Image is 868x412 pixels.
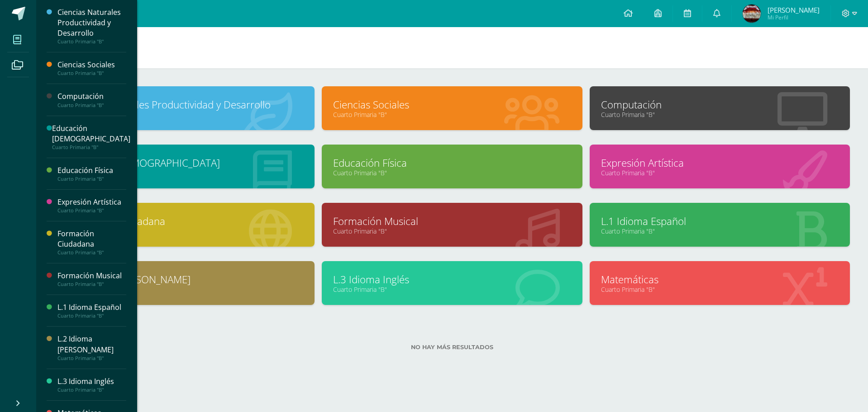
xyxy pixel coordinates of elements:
a: Cuarto Primaria "B" [66,110,303,119]
a: Expresión Artística [601,156,839,170]
a: Formación Musical [333,214,571,228]
a: ComputaciónCuarto Primaria "B" [57,91,126,108]
a: Cuarto Primaria "B" [333,285,571,294]
a: Educación [DEMOGRAPHIC_DATA]Cuarto Primaria "B" [52,123,130,150]
div: Cuarto Primaria "B" [57,387,126,393]
div: L.3 Idioma Inglés [57,376,126,387]
a: L.3 Idioma Inglés [333,272,571,286]
a: Computación [601,98,839,112]
span: Mi Perfil [768,14,820,21]
a: Cuarto Primaria "B" [333,227,571,235]
a: Cuarto Primaria "B" [66,227,303,235]
a: Cuarto Primaria "B" [333,110,571,119]
a: Educación [DEMOGRAPHIC_DATA] [66,156,303,170]
a: L.3 Idioma InglésCuarto Primaria "B" [57,376,126,393]
a: Ciencias Sociales [333,98,571,112]
a: Ciencias Naturales Productividad y DesarrolloCuarto Primaria "B" [57,7,126,45]
a: Cuarto Primaria "B" [66,285,303,294]
div: Cuarto Primaria "B" [57,102,126,108]
a: L.2 Idioma [PERSON_NAME] [66,272,303,286]
div: Educación Física [57,165,126,176]
div: Ciencias Naturales Productividad y Desarrollo [57,7,126,38]
label: No hay más resultados [54,344,850,351]
a: Educación Física [333,156,571,170]
a: Cuarto Primaria "B" [601,110,839,119]
a: Cuarto Primaria "B" [333,169,571,177]
a: Cuarto Primaria "B" [601,227,839,235]
div: Cuarto Primaria "B" [57,207,126,214]
a: Ciencias Naturales Productividad y Desarrollo [66,98,303,112]
div: Cuarto Primaria "B" [57,249,126,256]
a: Educación FísicaCuarto Primaria "B" [57,165,126,182]
a: L.2 Idioma [PERSON_NAME]Cuarto Primaria "B" [57,334,126,361]
a: Formación CiudadanaCuarto Primaria "B" [57,229,126,256]
div: Cuarto Primaria "B" [52,144,130,150]
div: Cuarto Primaria "B" [57,281,126,287]
div: Cuarto Primaria "B" [57,355,126,361]
div: Cuarto Primaria "B" [57,313,126,319]
a: Cuarto Primaria "B" [601,169,839,177]
div: Formación Musical [57,271,126,281]
a: Matemáticas [601,272,839,286]
span: [PERSON_NAME] [768,5,820,14]
a: Cuarto Primaria "B" [601,285,839,294]
div: Cuarto Primaria "B" [57,176,126,182]
div: L.2 Idioma [PERSON_NAME] [57,334,126,355]
a: Expresión ArtísticaCuarto Primaria "B" [57,197,126,214]
a: Formación Ciudadana [66,214,303,228]
a: Formación MusicalCuarto Primaria "B" [57,271,126,287]
div: Expresión Artística [57,197,126,207]
div: Computación [57,91,126,102]
a: Ciencias SocialesCuarto Primaria "B" [57,60,126,76]
div: L.1 Idioma Español [57,302,126,313]
div: Cuarto Primaria "B" [57,38,126,45]
img: 0727126a206b181a2d6bb7937e38043d.png [743,5,761,23]
div: Cuarto Primaria "B" [57,70,126,76]
div: Ciencias Sociales [57,60,126,70]
a: L.1 Idioma EspañolCuarto Primaria "B" [57,302,126,319]
div: Educación [DEMOGRAPHIC_DATA] [52,123,130,144]
a: L.1 Idioma Español [601,214,839,228]
div: Formación Ciudadana [57,229,126,249]
a: Cuarto Primaria "B" [66,169,303,177]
